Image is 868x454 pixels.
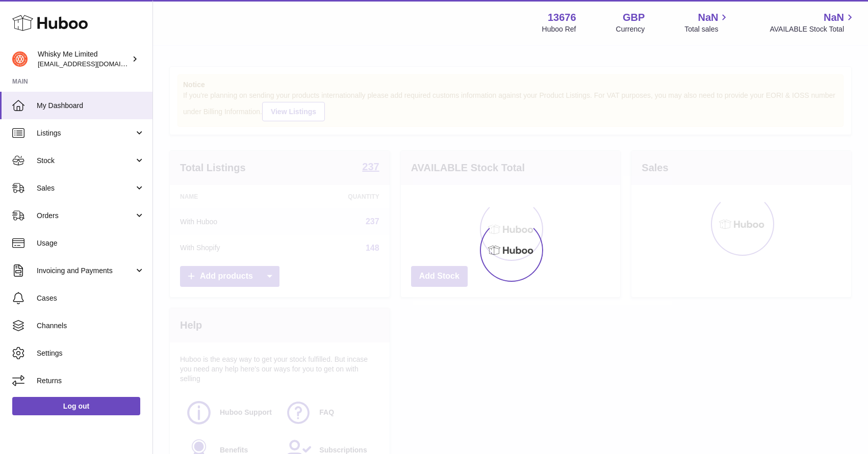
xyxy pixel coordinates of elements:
div: Currency [616,24,645,34]
span: Sales [37,183,134,193]
a: NaN Total sales [684,11,730,34]
strong: GBP [623,11,645,24]
span: My Dashboard [37,101,145,111]
a: Log out [12,397,140,415]
strong: 13676 [548,11,576,24]
span: Orders [37,211,134,221]
div: Whisky Me Limited [38,49,130,69]
span: Listings [37,128,134,138]
span: Channels [37,321,145,331]
span: Returns [37,376,145,386]
span: Total sales [684,24,730,34]
a: NaN AVAILABLE Stock Total [770,11,856,34]
img: orders@whiskyshop.com [12,51,28,67]
span: Usage [37,238,145,248]
span: Cases [37,293,145,303]
span: AVAILABLE Stock Total [770,24,856,34]
span: Settings [37,349,145,358]
span: NaN [824,11,844,24]
span: Stock [37,156,134,166]
div: Huboo Ref [542,24,576,34]
span: [EMAIL_ADDRESS][DOMAIN_NAME] [38,60,150,68]
span: NaN [698,11,718,24]
span: Invoicing and Payments [37,266,134,276]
